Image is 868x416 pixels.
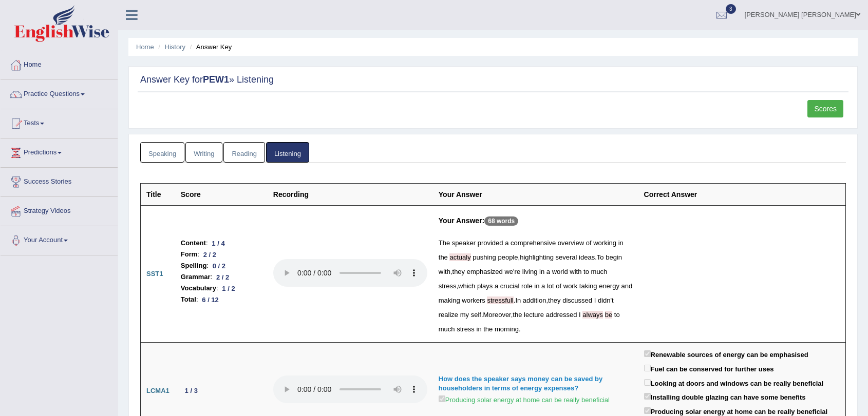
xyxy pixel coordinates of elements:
span: my [460,311,469,319]
span: a [546,268,550,275]
span: of [586,239,592,247]
div: 1 / 4 [208,238,229,249]
a: Scores [807,100,843,117]
span: The adverb ‘always’ is usually put after the verb ‘be’. (did you mean: be always) [605,311,612,319]
b: Your Answer: [439,216,484,225]
div: 1 / 2 [218,283,239,294]
a: Listening [266,142,309,163]
th: Title [141,184,175,206]
span: didn [598,296,611,304]
span: in [539,268,544,275]
span: we [504,268,513,275]
span: realize [439,311,458,319]
span: they [452,268,465,275]
span: ideas [579,253,595,261]
th: Recording [268,184,433,206]
a: Your Account [1,226,118,252]
span: stress [457,325,475,333]
span: crucial [500,282,520,290]
th: Score [175,184,268,206]
a: Success Stories [1,168,118,193]
span: provided [478,239,503,247]
div: 1 / 3 [181,385,202,396]
a: History [165,43,185,51]
span: Moreover [483,311,511,319]
label: Producing solar energy at home can be really beneficial [439,393,610,405]
b: Content [181,237,206,249]
th: Your Answer [433,184,638,206]
span: self [471,311,481,319]
span: The adverb ‘always’ is usually put after the verb ‘be’. (did you mean: be always) [582,311,603,319]
b: LCMA1 [146,387,169,394]
span: much [591,268,608,275]
span: highlighting [520,253,554,261]
span: plays [477,282,493,290]
span: in [534,282,539,290]
span: in [477,325,482,333]
span: stress [439,282,457,290]
span: re [515,268,521,275]
div: How does the speaker says money can be saved by householders in terms of energy expenses? [439,374,633,393]
li: : [181,294,262,305]
li: : [181,260,262,271]
b: SST1 [146,270,163,278]
span: role [521,282,533,290]
div: 0 / 2 [209,261,230,271]
h2: Answer Key for » Listening [140,75,846,85]
span: with [570,268,581,275]
span: In [515,296,521,304]
span: several [556,253,577,261]
input: Fuel can be conserved for further uses [644,365,651,371]
span: taking [579,282,597,290]
a: Home [1,51,118,76]
b: Vocabulary [181,283,216,294]
input: Producing solar energy at home can be really beneficial [644,407,651,414]
span: workers [462,296,485,304]
span: comprehensive [511,239,556,247]
span: t [612,296,614,304]
span: The [439,239,450,247]
b: Form [181,249,198,260]
span: with [439,268,450,275]
span: The adverb ‘always’ is usually put after the verb ‘be’. (did you mean: be always) [603,311,605,319]
span: a [541,282,545,290]
input: Renewable sources of energy can be emphasised [644,350,651,357]
span: making [439,296,460,304]
a: Reading [223,142,265,163]
a: Speaking [140,142,184,163]
div: 2 / 2 [199,249,220,260]
a: Strategy Videos [1,197,118,223]
b: Grammar [181,271,211,283]
span: and [621,282,633,290]
span: a [505,239,508,247]
span: world [552,268,568,275]
span: To [597,253,604,261]
span: Possible spelling mistake found. (did you mean: actually) [449,253,470,261]
span: addressed [546,311,577,319]
span: of [556,282,561,290]
label: Fuel can be conserved for further uses [644,363,774,374]
span: much [439,325,455,333]
span: pushing [473,253,496,261]
span: the [513,311,522,319]
span: 3 [726,4,736,14]
span: work [563,282,577,290]
span: speaker [452,239,476,247]
a: Writing [185,142,222,163]
input: Installing double glazing can have some benefits [644,393,651,400]
li: : [181,249,262,260]
span: I [579,311,581,319]
a: Predictions [1,138,118,164]
b: Total [181,294,196,305]
span: I [594,296,596,304]
span: emphasized [467,268,503,275]
span: living [522,268,538,275]
span: morning [495,325,519,333]
span: to [614,311,620,319]
label: Looking at doors and windows can be really beneficial [644,377,824,389]
div: 6 / 12 [198,294,223,305]
span: to [583,268,589,275]
span: people [498,253,518,261]
span: which [458,282,475,290]
span: the [483,325,493,333]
